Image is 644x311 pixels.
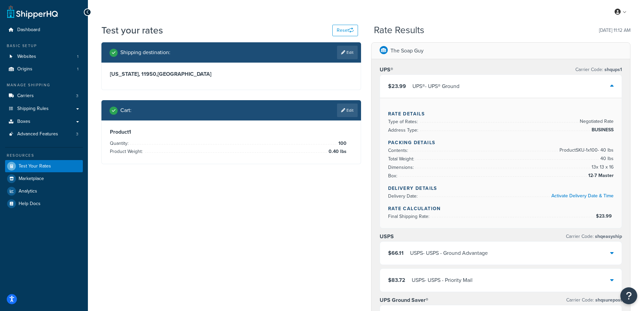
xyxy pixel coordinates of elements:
h3: Product 1 [110,129,353,135]
span: 3 [76,93,78,99]
span: Final Shipping Rate: [388,213,431,220]
div: Manage Shipping [5,82,83,88]
h4: Rate Calculation [388,205,614,212]
span: 100 [337,139,347,148]
p: The Soap Guy [390,46,424,55]
div: UPS® - UPS® Ground [412,82,459,91]
span: Origins [17,66,32,72]
h4: Rate Details [388,110,614,117]
span: Delivery Date: [388,193,419,200]
span: $66.11 [388,249,404,257]
h3: UPS Ground Saver® [380,297,428,304]
span: 0.40 lbs [327,148,347,156]
span: Carriers [17,93,34,99]
span: Address Type: [388,127,420,134]
a: Boxes [5,115,83,128]
span: BUSINESS [590,126,614,134]
span: Total Weight: [388,155,416,162]
button: Open Resource Center [620,287,637,304]
a: Analytics [5,185,83,197]
span: Dimensions: [388,164,415,171]
p: Carrier Code: [566,232,622,241]
span: shqups1 [603,66,622,73]
a: Shipping Rules [5,103,83,115]
div: Resources [5,153,83,158]
li: Origins [5,63,83,75]
span: Shipping Rules [17,106,49,112]
span: 3 [76,131,78,137]
h4: Delivery Details [388,185,614,192]
span: Analytics [19,188,37,194]
span: Negotiated Rate [578,117,614,126]
a: Marketplace [5,173,83,185]
span: shqeasyship [594,233,622,240]
a: Origins1 [5,63,83,75]
h4: Packing Details [388,139,614,146]
div: USPS - USPS - Ground Advantage [410,248,488,258]
span: Box: [388,172,399,179]
h2: Shipping destination : [120,49,170,55]
span: Dashboard [17,27,40,33]
a: Websites1 [5,50,83,63]
span: $23.99 [388,82,406,90]
a: Edit [337,46,358,59]
a: Test Your Rates [5,160,83,172]
a: Dashboard [5,24,83,36]
span: Contents: [388,147,410,154]
span: 12-7 Master [587,172,614,180]
li: Carriers [5,90,83,102]
span: Type of Rates: [388,118,420,125]
a: Activate Delivery Date & Time [551,192,614,199]
span: Quantity: [110,140,130,147]
li: Advanced Features [5,128,83,140]
span: Advanced Features [17,131,58,137]
h3: UPS® [380,66,393,73]
button: Reset [332,25,358,36]
p: Carrier Code: [575,65,622,74]
a: Carriers3 [5,90,83,102]
span: 1 [77,66,78,72]
div: USPS - USPS - Priority Mail [412,275,473,285]
a: Help Docs [5,198,83,210]
p: Carrier Code: [566,295,622,305]
span: Websites [17,54,36,60]
span: Product Weight: [110,148,144,155]
h2: Rate Results [374,25,424,36]
h2: Cart : [120,107,132,113]
h3: [US_STATE], 11950 , [GEOGRAPHIC_DATA] [110,71,353,77]
span: 40 lbs [599,155,614,163]
h3: USPS [380,233,394,240]
p: [DATE] 11:12 AM [599,26,630,35]
span: shqsurepost [594,296,622,304]
span: 13 x 13 x 16 [590,163,614,171]
div: Basic Setup [5,43,83,49]
li: Websites [5,50,83,63]
span: Test Your Rates [19,163,51,169]
a: Edit [337,104,358,117]
span: $83.72 [388,276,405,284]
span: 1 [77,54,78,60]
span: Help Docs [19,201,41,207]
span: Product SKU-1 x 100 - 40 lbs [558,146,614,154]
h1: Test your rates [101,24,163,37]
a: Advanced Features3 [5,128,83,140]
span: Marketplace [19,176,44,182]
span: Boxes [17,119,30,125]
span: $23.99 [596,213,614,220]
